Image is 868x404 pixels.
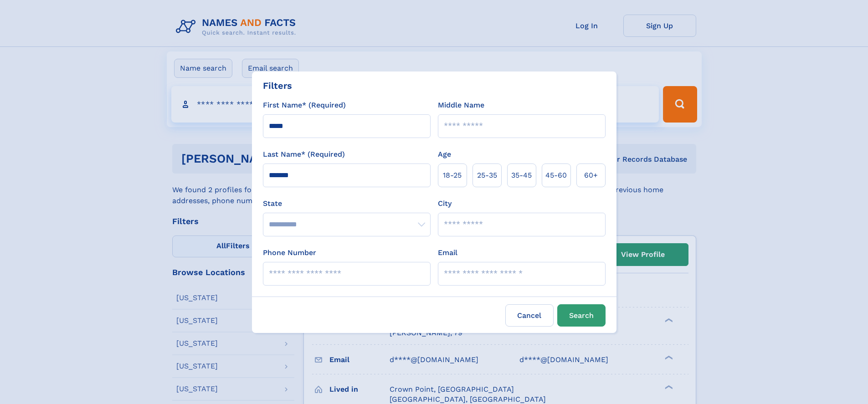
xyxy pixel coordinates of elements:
[263,79,292,92] div: Filters
[505,304,554,327] label: Cancel
[263,100,346,111] label: First Name* (Required)
[584,170,598,181] span: 60+
[545,170,567,181] span: 45‑60
[438,198,452,209] label: City
[438,149,451,160] label: Age
[263,149,345,160] label: Last Name* (Required)
[438,100,484,111] label: Middle Name
[443,170,462,181] span: 18‑25
[438,247,457,258] label: Email
[511,170,532,181] span: 35‑45
[263,198,431,209] label: State
[557,304,606,327] button: Search
[477,170,497,181] span: 25‑35
[263,247,316,258] label: Phone Number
